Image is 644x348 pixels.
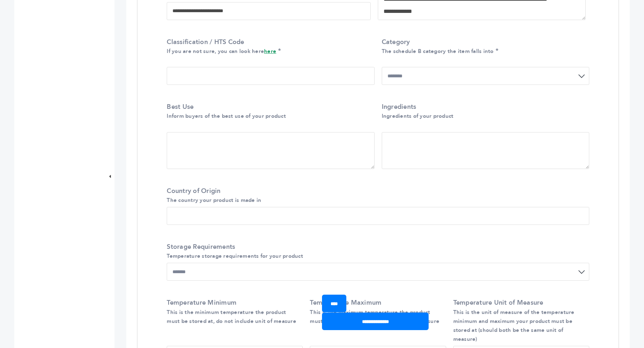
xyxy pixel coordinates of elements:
small: Temperature storage requirements for your product [167,252,303,260]
label: Country of Origin [167,187,586,204]
small: Inform buyers of the best use of your product [167,112,286,120]
label: Best Use [167,102,371,120]
label: Category [382,38,586,55]
small: Ingredients of your product [382,112,454,120]
small: This is the unit of measure of the temperature minimum and maximum your product must be stored at... [453,309,575,343]
label: Temperature Unit of Measure [453,298,586,343]
label: Ingredients [382,102,586,120]
small: The schedule B category the item falls into [382,48,494,55]
small: This is the maximum temperature the product must be stored at, do not include unit of measure [310,309,439,325]
small: The country your product is made in [167,197,261,204]
label: Temperature Maximum [310,298,442,325]
label: Storage Requirements [167,242,586,260]
label: Temperature Minimum [167,298,299,325]
small: This is the minimum temperature the product must be stored at, do not include unit of measure [167,309,296,325]
label: Classification / HTS Code [167,38,371,55]
small: If you are not sure, you can look here [167,48,276,55]
a: here [264,48,276,55]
